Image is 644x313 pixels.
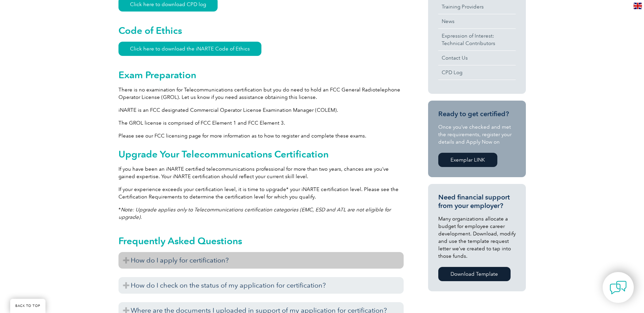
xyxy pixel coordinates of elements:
[438,193,516,210] h3: Need financial support from your employer?
[118,69,404,80] h2: Exam Preparation
[633,3,642,9] img: en
[118,186,404,201] p: If your experience exceeds your certification level, it is time to upgrade* your iNARTE certifica...
[438,153,497,167] a: Exemplar LINK
[118,149,404,160] h2: Upgrade Your Telecommunications Certification
[118,165,404,180] p: If you have been an iNARTE certified telecommunications professional for more than two years, cha...
[118,106,404,114] p: iNARTE is an FCC designated Commercial Operator License Examination Manager (COLEM).
[118,42,261,56] a: Click here to download the iNARTE Code of Ethics
[438,14,516,28] a: News
[118,86,404,101] p: There is no examination for Telecommunications certification but you do need to hold an FCC Gener...
[438,29,516,50] a: Expression of Interest:Technical Contributors
[438,215,516,260] p: Many organizations allocate a budget for employee career development. Download, modify and use th...
[10,299,45,313] a: BACK TO TOP
[118,132,404,140] p: Please see our FCC licensing page for more information as to how to register and complete these e...
[438,123,516,146] p: Once you’ve checked and met the requirements, register your details and Apply Now on
[118,235,404,246] h2: Frequently Asked Questions
[610,279,627,296] img: contact-chat.png
[118,119,404,127] p: The GROL license is comprised of FCC Element 1 and FCC Element 3.
[438,110,516,118] h3: Ready to get certified?
[438,51,516,65] a: Contact Us
[118,277,404,294] h3: How do I check on the status of my application for certification?
[118,207,391,220] em: Note: Upgrade applies only to Telecommunications certification categories (EMC, ESD and ATL are n...
[438,65,516,80] a: CPD Log
[438,267,511,281] a: Download Template
[118,252,404,269] h3: How do I apply for certification?
[118,25,404,36] h2: Code of Ethics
